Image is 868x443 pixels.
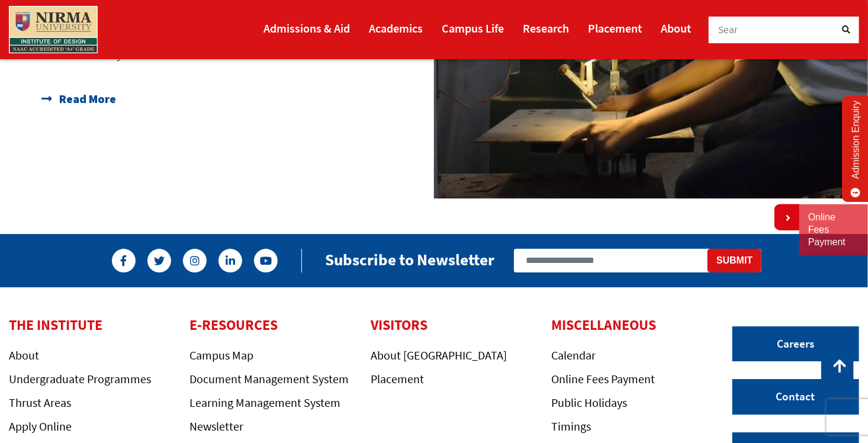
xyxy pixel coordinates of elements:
a: Thrust Areas [9,395,71,410]
a: Online Fees Payment [551,371,655,386]
span: Sear [718,23,738,36]
a: Online Fees Payment [808,211,859,248]
a: About [GEOGRAPHIC_DATA] [371,348,507,362]
a: Admissions & Aid [263,16,350,40]
a: Learning Management System [189,395,340,410]
a: About [661,16,691,40]
a: Placement [588,16,642,40]
a: About [9,348,39,362]
a: Calendar [551,348,596,362]
h2: Subscribe to Newsletter [325,250,494,269]
a: Academics [369,16,423,40]
a: Research [523,16,569,40]
a: Read More [41,87,428,111]
a: Placement [371,371,424,386]
span: Read More [56,87,116,111]
a: Apply Online [9,419,72,434]
a: Document Management System [189,371,349,386]
a: Contact [732,379,859,415]
button: Submit [708,249,761,272]
a: Newsletter [189,419,243,434]
a: Campus Map [189,348,253,362]
a: Campus Life [442,16,504,40]
a: Timings [551,419,591,434]
img: main_logo [9,6,98,53]
a: Public Holidays [551,395,627,410]
a: Undergraduate Programmes [9,371,151,386]
a: Careers [732,326,859,362]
